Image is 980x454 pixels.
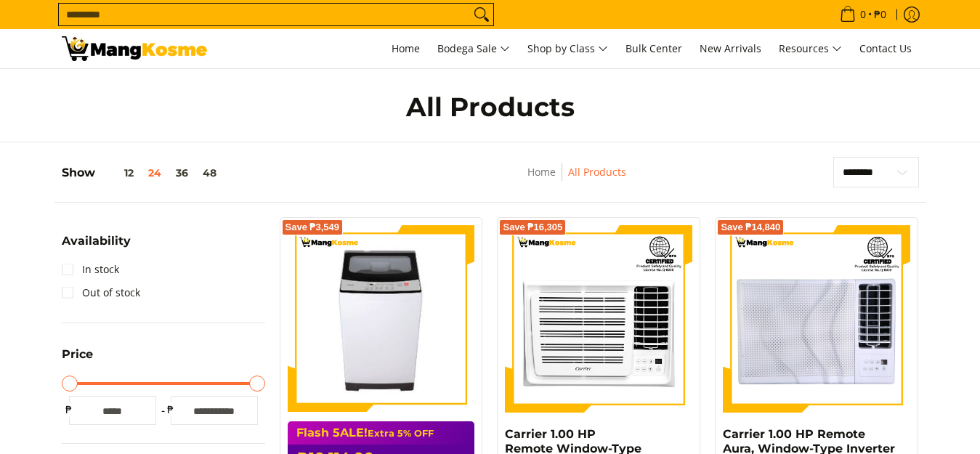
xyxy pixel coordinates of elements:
span: ₱ [163,402,178,417]
button: 36 [169,167,195,179]
h5: Show [62,166,224,180]
span: Home [392,41,420,55]
span: ₱0 [872,9,888,20]
img: Carrier 1.00 HP Remote Window-Type Compact Inverter Air Conditioner (Class B) [505,225,692,413]
nav: Breadcrumbs [431,163,723,196]
img: condura-7.5kg-topload-non-inverter-washing-machine-class-c-full-view-mang-kosme [293,225,469,413]
nav: Main Menu [222,29,919,68]
a: Resources [772,29,849,68]
button: Search [470,4,493,25]
summary: Open [62,235,131,258]
a: Contact Us [852,29,919,68]
span: Resources [779,40,842,58]
a: Home [384,29,427,68]
a: New Arrivals [692,29,769,68]
a: Out of stock [62,281,140,304]
span: • [835,7,891,23]
span: New Arrivals [700,41,761,55]
a: Bulk Center [618,29,689,68]
a: All Products [568,165,626,179]
span: Save ₱16,305 [503,223,562,232]
span: Price [62,349,93,360]
a: Home [527,165,556,179]
span: ₱ [62,402,76,417]
span: Bulk Center [625,41,682,55]
summary: Open [62,349,93,371]
span: Availability [62,235,131,247]
span: Save ₱3,549 [286,223,340,232]
a: Shop by Class [520,29,615,68]
span: Shop by Class [527,40,608,58]
a: In stock [62,258,119,281]
img: All Products - Home Appliances Warehouse Sale l Mang Kosme [62,36,207,61]
img: Carrier 1.00 HP Remote Aura, Window-Type Inverter Air Conditioner (Class B) [723,225,910,413]
span: Bodega Sale [437,40,510,58]
span: Contact Us [859,41,912,55]
h1: All Products [207,91,774,123]
a: Bodega Sale [430,29,517,68]
button: 48 [195,167,224,179]
span: 0 [858,9,868,20]
span: Save ₱14,840 [721,223,780,232]
button: 12 [95,167,141,179]
button: 24 [141,167,169,179]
